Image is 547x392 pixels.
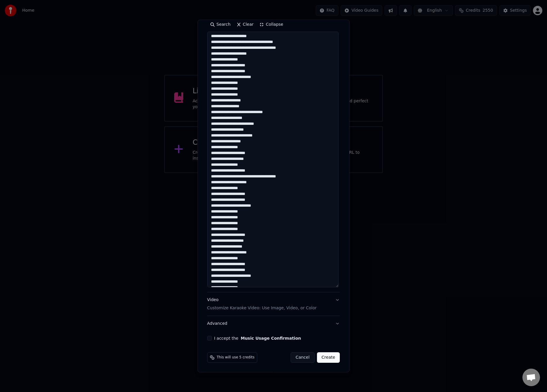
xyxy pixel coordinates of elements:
[207,305,317,311] p: Customize Karaoke Video: Use Image, Video, or Color
[217,355,255,360] span: This will use 5 credits
[317,352,340,363] button: Create
[241,336,301,340] button: I accept the
[207,297,317,311] div: Video
[207,20,234,29] button: Search
[214,336,301,340] label: I accept the
[234,20,257,29] button: Clear
[256,20,286,29] button: Collapse
[207,292,340,316] button: VideoCustomize Karaoke Video: Use Image, Video, or Color
[291,352,314,363] button: Cancel
[207,1,340,292] div: LyricsProvide song lyrics or select an auto lyrics model
[207,316,340,331] button: Advanced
